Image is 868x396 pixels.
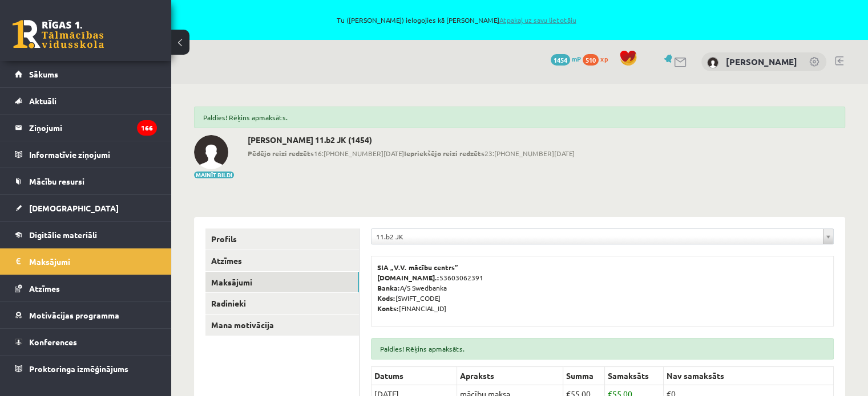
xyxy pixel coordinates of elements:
[137,120,157,136] i: 166
[248,135,575,145] h2: [PERSON_NAME] 11.b2 JK (1454)
[600,54,608,63] span: xp
[605,367,664,385] th: Samaksāts
[13,20,104,48] a: Rīgas 1. Tālmācības vidusskola
[29,248,157,275] legend: Maksājumi
[248,149,314,158] b: Pēdējo reizi redzēts
[205,315,359,336] a: Mana motivācija
[194,172,234,178] button: Mainīt bildi
[29,364,128,374] span: Proktoringa izmēģinājums
[248,148,575,158] span: 16:[PHONE_NUMBER][DATE] 23:[PHONE_NUMBER][DATE]
[551,54,581,63] a: 1454 mP
[29,203,119,213] span: [DEMOGRAPHIC_DATA]
[15,168,157,194] a: Mācību resursi
[377,273,439,282] b: [DOMAIN_NAME].:
[572,54,581,63] span: mP
[15,356,157,382] a: Proktoringa izmēģinājums
[131,17,781,23] span: Tu ([PERSON_NAME]) ielogojies kā [PERSON_NAME]
[404,149,485,158] b: Iepriekšējo reizi redzēts
[551,54,570,66] span: 1454
[29,230,97,240] span: Digitālie materiāli
[15,61,157,87] a: Sākums
[376,229,818,244] span: 11.b2 JK
[29,141,157,168] legend: Informatīvie ziņojumi
[371,338,834,360] div: Paldies! Rēķins apmaksāts.
[29,176,84,186] span: Mācību resursi
[15,141,157,168] a: Informatīvie ziņojumi
[583,54,613,63] a: 510 xp
[15,248,157,275] a: Maksājumi
[499,15,576,25] a: Atpakaļ uz savu lietotāju
[664,367,834,385] th: Nav samaksāts
[377,304,399,313] b: Konts:
[377,262,827,313] p: 53603062391 A/S Swedbanka [SWIFT_CODE] [FINANCIAL_ID]
[29,69,58,79] span: Sākums
[29,96,56,106] span: Aktuāli
[583,54,599,66] span: 510
[29,115,157,141] legend: Ziņojumi
[726,56,797,67] a: [PERSON_NAME]
[377,263,459,272] b: SIA „V.V. mācību centrs”
[372,367,457,385] th: Datums
[205,250,359,271] a: Atzīmes
[707,57,718,68] img: Gabriela Kalniņa
[457,367,563,385] th: Apraksts
[377,293,395,303] b: Kods:
[29,283,60,293] span: Atzīmes
[15,222,157,248] a: Digitālie materiāli
[372,229,833,244] a: 11.b2 JK
[205,293,359,314] a: Radinieki
[15,115,157,141] a: Ziņojumi166
[377,283,400,292] b: Banka:
[194,135,228,169] img: Gabriela Kalniņa
[205,272,359,293] a: Maksājumi
[563,367,605,385] th: Summa
[194,107,845,128] div: Paldies! Rēķins apmaksāts.
[29,310,119,320] span: Motivācijas programma
[29,337,77,347] span: Konferences
[15,302,157,328] a: Motivācijas programma
[15,195,157,221] a: [DEMOGRAPHIC_DATA]
[15,88,157,114] a: Aktuāli
[205,228,359,250] a: Profils
[15,275,157,301] a: Atzīmes
[15,329,157,355] a: Konferences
